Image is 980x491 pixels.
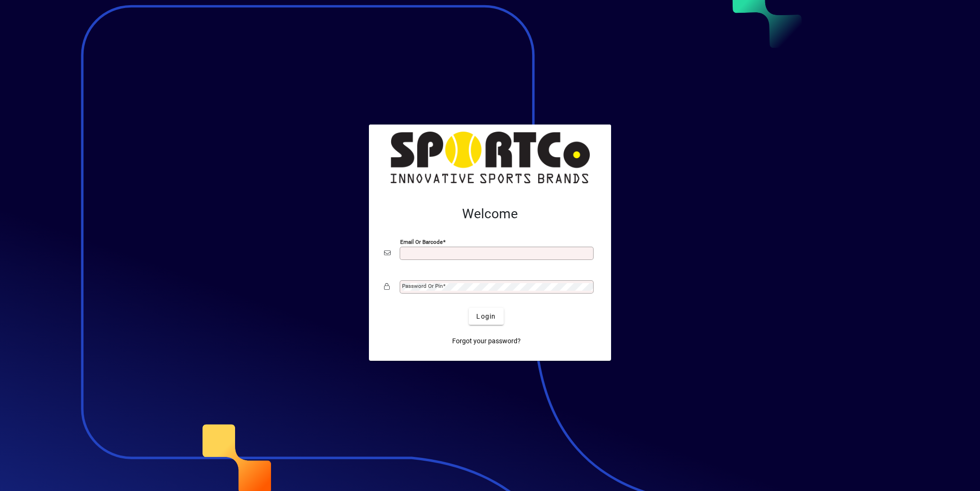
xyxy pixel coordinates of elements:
button: Login [469,308,503,325]
a: Forgot your password? [448,332,525,349]
mat-label: Password or Pin [402,283,443,289]
span: Login [476,312,496,321]
mat-label: Email or Barcode [400,239,443,245]
span: Forgot your password? [452,336,521,346]
h2: Welcome [384,206,596,222]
